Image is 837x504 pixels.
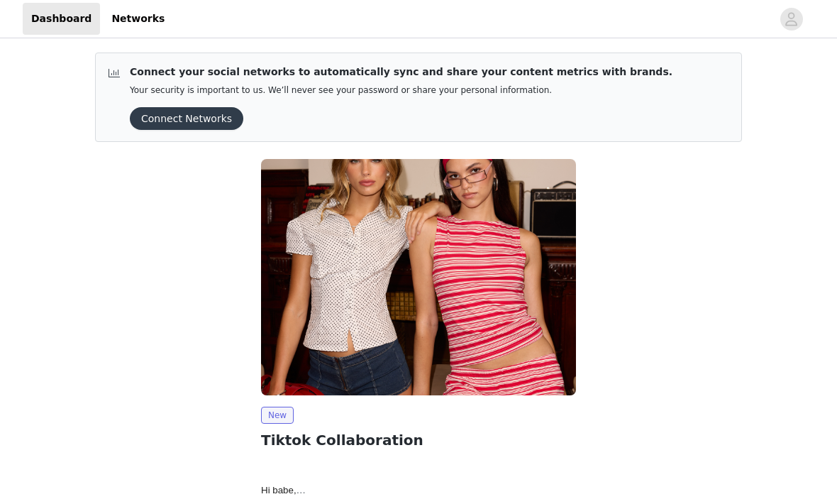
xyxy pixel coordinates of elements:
span: New [261,407,294,424]
span: Hi babe, [261,485,306,495]
img: Edikted [261,159,576,395]
button: Connect Networks [130,107,243,130]
div: avatar [785,8,798,31]
h2: Tiktok Collaboration [261,429,576,451]
p: Your security is important to us. We’ll never see your password or share your personal information. [130,85,672,96]
a: Dashboard [23,3,100,35]
a: Networks [103,3,173,35]
p: Connect your social networks to automatically sync and share your content metrics with brands. [130,65,672,80]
